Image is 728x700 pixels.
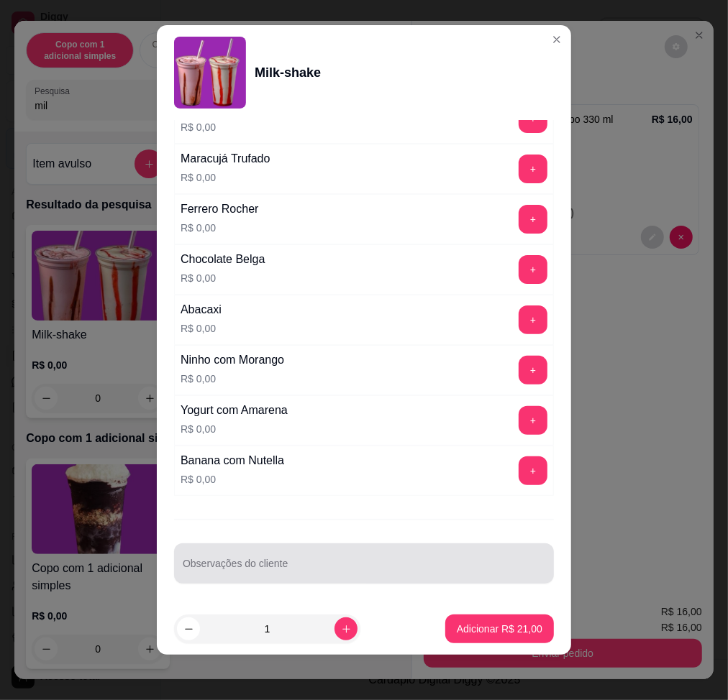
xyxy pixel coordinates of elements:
[181,402,288,419] div: Yogurt com Amarena
[445,614,554,643] button: Adicionar R$ 21,00
[181,120,268,134] p: R$ 0,00
[519,305,547,334] button: add
[181,221,258,235] p: R$ 0,00
[457,622,542,636] p: Adicionar R$ 21,00
[177,617,200,640] button: decrease-product-quantity
[181,452,284,469] div: Banana com Nutella
[183,562,545,576] input: Observações do cliente
[181,472,284,487] p: R$ 0,00
[519,456,547,485] button: add
[519,356,547,384] button: add
[255,63,321,83] div: Milk-shake
[181,422,288,436] p: R$ 0,00
[181,351,284,369] div: Ninho com Morango
[181,321,222,336] p: R$ 0,00
[181,170,270,185] p: R$ 0,00
[181,301,222,318] div: Abacaxi
[181,201,258,218] div: Ferrero Rocher
[335,617,358,640] button: increase-product-quantity
[181,372,284,386] p: R$ 0,00
[519,255,547,284] button: add
[181,271,265,285] p: R$ 0,00
[545,28,568,51] button: Close
[519,155,547,183] button: add
[174,37,246,109] img: product-image
[519,205,547,234] button: add
[181,150,270,167] div: Maracujá Trufado
[519,406,547,435] button: add
[181,251,265,268] div: Chocolate Belga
